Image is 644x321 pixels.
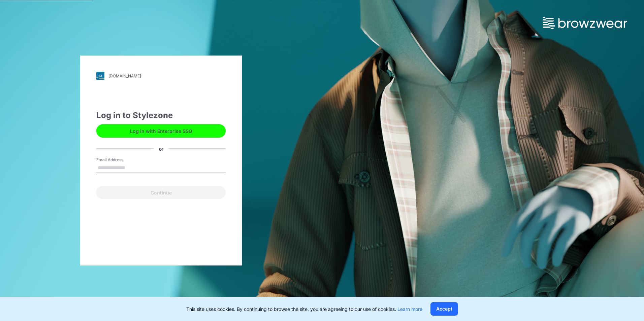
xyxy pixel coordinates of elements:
a: Learn more [397,306,422,312]
a: [DOMAIN_NAME] [96,72,226,80]
div: [DOMAIN_NAME] [108,73,141,78]
img: svg+xml;base64,PHN2ZyB3aWR0aD0iMjgiIGhlaWdodD0iMjgiIHZpZXdCb3g9IjAgMCAyOCAyOCIgZmlsbD0ibm9uZSIgeG... [96,72,104,80]
button: Accept [430,302,458,316]
div: Log in to Stylezone [96,109,226,121]
label: Email Address [96,157,143,163]
p: This site uses cookies. By continuing to browse the site, you are agreeing to our use of cookies. [186,306,422,313]
div: or [154,145,169,152]
button: Log in with Enterprise SSO [96,124,226,138]
img: browzwear-logo.73288ffb.svg [543,17,627,29]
